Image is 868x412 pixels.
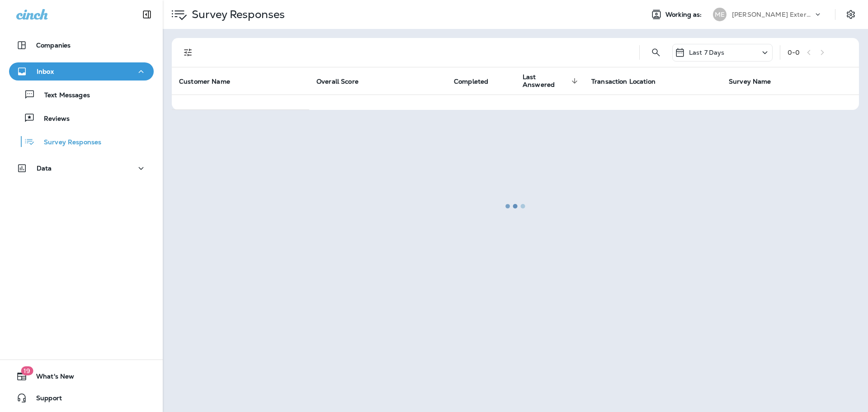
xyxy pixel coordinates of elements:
button: Data [9,159,154,177]
button: Companies [9,36,154,54]
button: Inbox [9,62,154,81]
button: Text Messages [9,85,154,104]
span: 19 [21,366,33,375]
span: Support [27,394,62,405]
p: Companies [36,42,71,49]
p: Reviews [35,115,70,123]
button: 19What's New [9,367,154,385]
p: Data [37,165,52,172]
span: What's New [27,373,74,384]
button: Survey Responses [9,132,154,151]
p: Text Messages [35,91,90,100]
button: Support [9,389,154,407]
p: Survey Responses [35,138,101,147]
button: Reviews [9,109,154,128]
p: Inbox [37,68,54,75]
button: Collapse Sidebar [134,5,160,24]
